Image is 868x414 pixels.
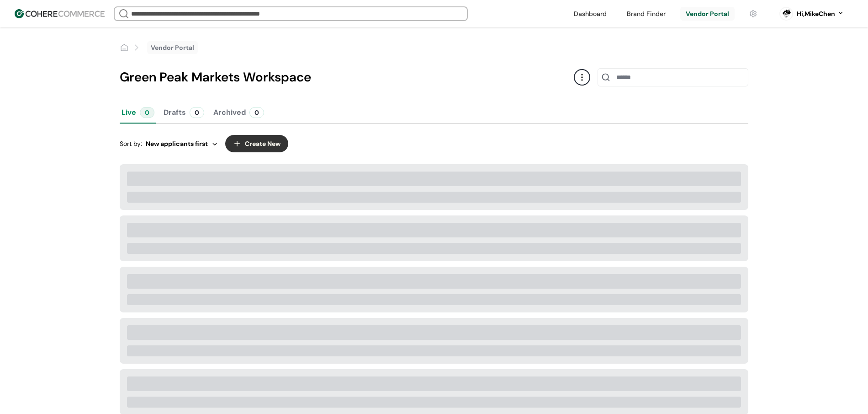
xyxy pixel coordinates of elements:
div: Sort by: [120,139,218,149]
button: Hi,MikeChen [797,9,844,19]
div: Green Peak Markets Workspace [120,68,574,87]
div: 0 [190,107,204,118]
img: Cohere Logo [15,9,105,18]
div: 0 [140,107,154,118]
div: Hi, MikeChen [797,9,835,19]
button: Live [120,102,156,124]
button: Create New [225,135,288,152]
svg: 0 percent [779,7,793,21]
button: Archived [212,102,266,124]
a: Vendor Portal [151,43,194,53]
span: New applicants first [146,139,208,149]
div: 0 [249,107,264,118]
nav: breadcrumb [120,41,198,54]
button: Drafts [162,102,206,124]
